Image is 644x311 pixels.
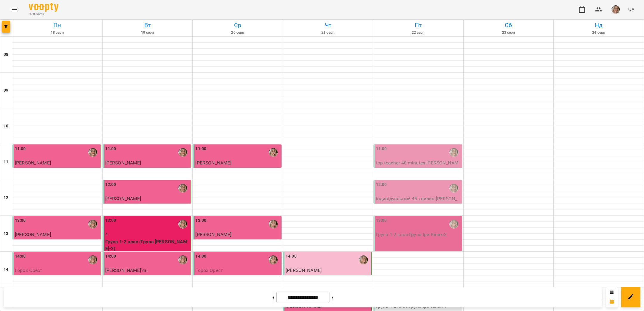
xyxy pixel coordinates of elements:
[4,51,8,58] h6: 08
[105,196,141,201] span: [PERSON_NAME]
[105,267,148,273] span: [PERSON_NAME]'ян
[376,146,387,152] label: 11:00
[195,238,280,245] p: індивідуальний 45 хвилин
[29,12,58,16] span: For Business
[105,181,116,188] label: 12:00
[4,266,8,273] h6: 14
[376,231,461,238] p: Група 1-2 клас - Група Іри Кінах-2
[105,253,116,260] label: 14:00
[555,30,643,36] h6: 24 серп
[195,217,206,224] label: 13:00
[105,167,190,174] p: top teacher 40 minutes
[15,232,51,237] span: [PERSON_NAME]
[465,30,553,36] h6: 23 серп
[4,123,8,130] h6: 10
[4,87,8,94] h6: 09
[105,231,190,238] p: 4
[374,21,462,30] h6: Пт
[376,159,461,173] p: top teacher 40 minutes - [PERSON_NAME]
[105,274,190,281] p: індивідуальний 45 хвилин
[286,274,370,281] p: top teacher 40 minutes
[15,167,100,174] p: індивідуальний 45 хвилин
[7,2,21,17] button: Menu
[195,160,231,166] span: [PERSON_NAME]
[15,160,51,166] span: [PERSON_NAME]
[178,255,187,264] img: Ірина Кінах
[465,21,553,30] h6: Сб
[29,3,58,12] img: Voopty Logo
[178,220,187,229] img: Ірина Кінах
[193,30,282,36] h6: 20 серп
[15,238,100,245] p: індивідуальний 45 хвилин
[555,21,643,30] h6: Нд
[269,148,278,157] img: Ірина Кінах
[626,4,637,15] button: UA
[105,238,190,252] p: Група 1-2 клас (Група [PERSON_NAME]-2)
[15,274,100,281] p: індивідуальний 45 хвилин
[286,267,322,273] span: [PERSON_NAME]
[195,232,231,237] span: [PERSON_NAME]
[269,255,278,264] img: Ірина Кінах
[376,181,387,188] label: 12:00
[628,6,634,13] span: UA
[4,159,8,165] h6: 11
[15,146,26,152] label: 11:00
[4,230,8,237] h6: 13
[105,160,141,166] span: [PERSON_NAME]
[269,220,278,229] img: Ірина Кінах
[103,21,192,30] h6: Вт
[105,217,116,224] label: 13:00
[195,267,223,273] span: Горох Орест
[195,167,280,174] p: індивідуальний 45 хвилин
[88,255,97,264] img: Ірина Кінах
[88,148,97,157] img: Ірина Кінах
[103,30,192,36] h6: 19 серп
[449,220,458,229] img: Ірина Кінах
[449,184,458,193] img: Ірина Кінах
[284,21,372,30] h6: Чт
[178,148,187,157] img: Ірина Кінах
[193,21,282,30] h6: Ср
[195,274,280,281] p: індивідуальний 45 хвилин
[376,217,387,224] label: 13:00
[13,30,101,36] h6: 18 серп
[376,195,461,209] p: індивідуальний 45 хвилин - [PERSON_NAME]'ян
[15,253,26,260] label: 14:00
[88,220,97,229] img: Ірина Кінах
[13,21,101,30] h6: Пн
[286,253,297,260] label: 14:00
[195,253,206,260] label: 14:00
[359,255,368,264] img: Ірина Кінах
[105,146,116,152] label: 11:00
[449,148,458,157] img: Ірина Кінах
[4,195,8,201] h6: 12
[195,146,206,152] label: 11:00
[612,5,620,14] img: 96e0e92443e67f284b11d2ea48a6c5b1.jpg
[374,30,462,36] h6: 22 серп
[15,217,26,224] label: 13:00
[15,267,43,273] span: Горох Орест
[284,30,372,36] h6: 21 серп
[105,202,190,210] p: індивідуальний 45 хвилин
[178,184,187,193] img: Ірина Кінах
